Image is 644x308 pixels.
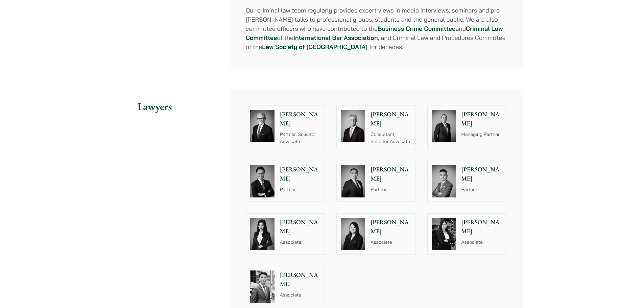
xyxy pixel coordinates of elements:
p: Our criminal law team regularly provides expert views in media interviews, seminars and pro [PERS... [246,6,507,51]
p: Associate [280,239,321,246]
p: [PERSON_NAME] [280,218,321,236]
a: [PERSON_NAME] Associate [246,266,325,307]
p: Partner, Solicitor Advocate [280,131,321,145]
a: [PERSON_NAME] Consultant, Solicitor Advocate [336,105,416,149]
p: [PERSON_NAME] [371,218,411,236]
p: [PERSON_NAME] [280,165,321,183]
p: [PERSON_NAME] [461,110,502,128]
p: Partner [371,186,411,193]
p: [PERSON_NAME] [280,110,321,128]
a: Joanne Lam photo [PERSON_NAME] Associate [427,213,507,255]
p: Associate [280,291,321,299]
p: Managing Partner [461,131,502,138]
p: [PERSON_NAME] [461,165,502,183]
a: [PERSON_NAME] Partner [336,161,416,202]
p: [PERSON_NAME] [371,110,411,128]
a: [PERSON_NAME] Partner, Solicitor Advocate [246,105,325,149]
p: [PERSON_NAME] [280,270,321,289]
a: [PERSON_NAME] Associate [336,213,416,255]
a: Criminal Law Committee [246,25,503,42]
a: [PERSON_NAME] Partner [246,161,325,202]
p: Partner [280,186,321,193]
p: Consultant, Solicitor Advocate [371,131,411,145]
a: [PERSON_NAME] Partner [427,161,507,202]
p: [PERSON_NAME] [461,218,502,236]
a: Law Society of [GEOGRAPHIC_DATA] [262,43,367,51]
p: Associate [461,239,502,246]
h2: Lawyers [121,89,188,124]
p: [PERSON_NAME] [371,165,411,183]
p: Associate [371,239,411,246]
p: Partner [461,186,502,193]
a: Florence Yan photo [PERSON_NAME] Associate [246,213,325,255]
a: [PERSON_NAME] Managing Partner [427,105,507,149]
img: Joanne Lam photo [432,218,456,250]
a: International Bar Association [293,34,378,42]
a: Business Crime Committee [378,25,455,32]
img: Florence Yan photo [250,218,275,250]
